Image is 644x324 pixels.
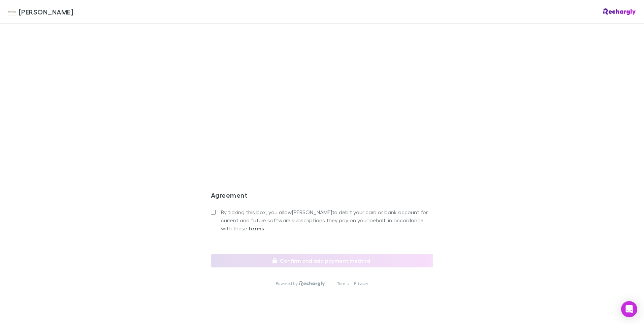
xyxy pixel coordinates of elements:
img: Rechargly Logo [299,281,325,286]
h3: Agreement [211,191,433,202]
button: Confirm and add payment method [211,254,433,267]
span: [PERSON_NAME] [19,7,73,17]
a: Terms [337,281,349,286]
div: Open Intercom Messenger [621,301,637,317]
img: Hales Douglass's Logo [8,8,16,16]
iframe: Secure address input frame [210,5,434,160]
strong: terms [249,225,264,232]
img: Rechargly Logo [603,8,636,15]
p: Powered by [276,281,299,286]
a: Privacy [354,281,368,286]
span: By ticking this box, you allow [PERSON_NAME] to debit your card or bank account for current and f... [221,208,433,232]
p: | [330,281,331,286]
